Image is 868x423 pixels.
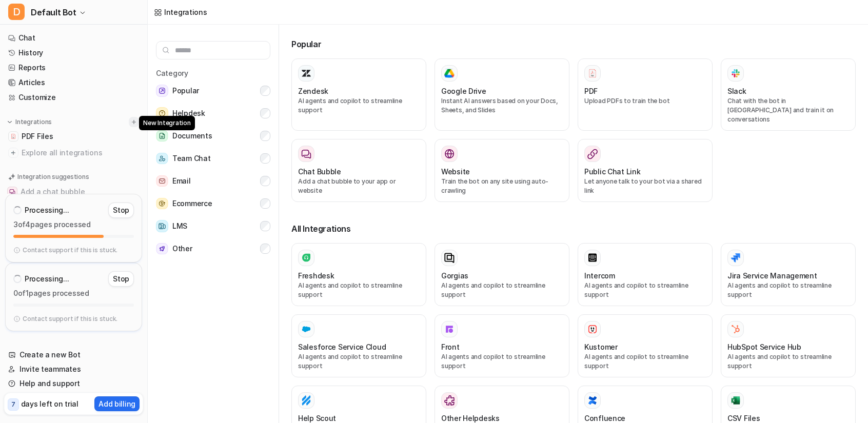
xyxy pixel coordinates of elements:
span: Popular [172,85,199,97]
p: Let anyone talk to your bot via a shared link [584,177,706,195]
a: PDF FilesPDF Files [4,129,143,144]
button: KustomerKustomerAI agents and copilot to streamline support [578,314,713,377]
a: Customize [4,90,143,105]
img: Documents [156,130,168,142]
span: Other [172,243,192,255]
p: days left on trial [21,398,78,409]
div: Integrations [164,7,207,17]
button: WebsiteWebsiteTrain the bot on any site using auto-crawling [435,139,569,202]
p: Chat with the bot in [GEOGRAPHIC_DATA] and train it on conversations [727,96,849,124]
img: Other Helpdesks [444,395,455,406]
h3: Salesforce Service Cloud [298,341,386,352]
h3: Intercom [584,270,615,281]
img: Other [156,243,168,255]
p: Stop [113,274,129,284]
button: PDFPDFUpload PDFs to train the bot [578,58,713,131]
p: 0 of 1 pages processed [13,289,134,297]
p: AI agents and copilot to streamline support [441,281,563,299]
img: Ecommerce [156,198,168,210]
p: Contact support if this is stuck. [23,315,117,323]
button: Google DriveGoogle DriveInstant AI answers based on your Docs, Sheets, and Slides [435,58,569,131]
img: Email [156,175,168,187]
span: Team Chat [172,152,210,165]
p: AI agents and copilot to streamline support [584,352,706,371]
button: Add a chat bubbleAdd a chat bubble [4,184,143,200]
p: Add billing [98,398,135,409]
p: Integrations [15,118,52,126]
button: PopularPopular [156,80,270,101]
h3: Gorgias [441,270,468,281]
h3: Website [441,166,470,177]
a: Chat [4,31,143,45]
span: LMS [172,220,187,232]
p: AI agents and copilot to streamline support [584,281,706,299]
p: Train the bot on any site using auto-crawling [441,177,563,195]
a: Reports [4,61,143,75]
p: AI agents and copilot to streamline support [298,352,420,371]
img: expand menu [6,118,13,126]
span: PDF Files [22,131,53,142]
h3: Freshdesk [298,270,334,281]
img: Help Scout [301,395,311,406]
a: Create a new Bot [4,348,143,362]
img: explore all integrations [8,148,18,158]
p: AI agents and copilot to streamline support [441,352,563,371]
button: DocumentsDocuments [156,126,270,146]
button: EmailEmail [156,171,270,191]
span: Helpdesk [172,107,205,119]
img: Front [444,324,455,334]
img: Website [444,149,455,159]
p: AI agents and copilot to streamline support [298,96,420,115]
span: New Integration [139,116,194,130]
p: AI agents and copilot to streamline support [298,281,420,299]
button: LMSLMS [156,216,270,236]
button: OtherOther [156,238,270,259]
button: ZendeskAI agents and copilot to streamline support [291,58,426,131]
span: Documents [172,130,212,142]
a: Invite teammates [4,362,143,376]
button: HubSpot Service HubHubSpot Service HubAI agents and copilot to streamline support [721,314,856,377]
h3: Kustomer [584,341,618,352]
img: Confluence [587,395,598,406]
h3: Public Chat Link [584,166,641,177]
button: Chat BubbleAdd a chat bubble to your app or website [291,139,426,202]
button: GorgiasAI agents and copilot to streamline support [435,243,569,306]
button: Integrations [4,117,55,127]
button: Add billing [94,396,140,411]
button: Team ChatTeam Chat [156,148,270,169]
img: Kustomer [587,324,598,334]
button: SlackSlackChat with the bot in [GEOGRAPHIC_DATA] and train it on conversations [721,58,856,131]
span: Explore all integrations [22,145,139,161]
h3: Google Drive [441,86,486,96]
button: FreshdeskAI agents and copilot to streamline support [291,243,426,306]
img: LMS [156,220,168,232]
h3: PDF [584,86,598,96]
img: Google Drive [444,69,455,78]
p: Integration suggestions [17,172,89,182]
a: History [4,46,143,60]
button: Jira Service ManagementJira Service ManagementAI agents and copilot to streamline support [721,243,856,306]
p: Processing... [25,274,69,284]
img: Helpdesk [156,107,168,119]
p: Add a chat bubble to your app or website [298,177,420,195]
p: Stop [113,205,129,215]
button: FrontFrontAI agents and copilot to streamline support [435,314,569,377]
img: Slack [731,67,741,79]
p: 3 of 4 pages processed [13,220,134,229]
img: Jira Service Management [731,253,741,263]
span: Ecommerce [172,197,212,210]
button: Stop [108,203,134,218]
button: HelpdeskHelpdesk [156,103,270,124]
button: Salesforce Service Cloud Salesforce Service CloudAI agents and copilot to streamline support [291,314,426,377]
img: PDF Files [10,133,16,139]
a: Integrations [154,7,207,17]
img: Salesforce Service Cloud [301,324,311,334]
img: HubSpot Service Hub [731,324,741,334]
img: Popular [156,85,168,97]
h3: Front [441,341,460,352]
a: Explore all integrations [4,146,143,160]
button: EcommerceEcommerce [156,193,270,214]
h3: HubSpot Service Hub [727,341,801,352]
p: AI agents and copilot to streamline support [727,281,849,299]
button: Public Chat LinkLet anyone talk to your bot via a shared link [578,139,713,202]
